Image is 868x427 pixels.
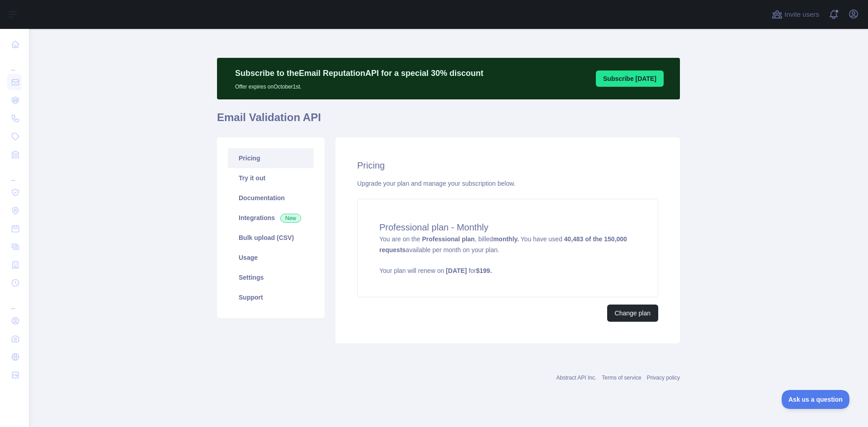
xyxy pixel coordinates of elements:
[493,235,519,243] strong: monthly.
[357,179,658,188] div: Upgrade your plan and manage your subscription below.
[647,375,680,381] a: Privacy policy
[235,67,483,80] p: Subscribe to the Email Reputation API for a special 30 % discount
[379,221,636,234] h4: Professional plan - Monthly
[557,375,597,381] a: Abstract API Inc.
[7,293,22,311] div: ...
[217,110,680,132] h1: Email Validation API
[357,159,658,172] h2: Pricing
[784,9,819,20] span: Invite users
[596,70,664,87] button: Subscribe [DATE]
[228,208,314,228] a: Integrations New
[379,235,636,275] span: You are on the , billed You have used available per month on your plan.
[280,214,301,223] span: New
[228,287,314,307] a: Support
[379,266,636,275] p: Your plan will renew on for
[602,375,641,381] a: Terms of service
[422,235,475,243] strong: Professional plan
[770,7,821,22] button: Invite users
[7,54,22,72] div: ...
[228,267,314,287] a: Settings
[476,267,492,274] strong: $ 199 .
[607,305,658,322] button: Change plan
[228,188,314,208] a: Documentation
[379,235,627,253] strong: 40,483 of the 150,000 requests
[228,168,314,188] a: Try it out
[446,267,467,274] strong: [DATE]
[228,148,314,168] a: Pricing
[228,228,314,248] a: Bulk upload (CSV)
[228,248,314,267] a: Usage
[235,80,483,90] p: Offer expires on October 1st.
[7,164,22,183] div: ...
[782,390,850,409] iframe: Toggle Customer Support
